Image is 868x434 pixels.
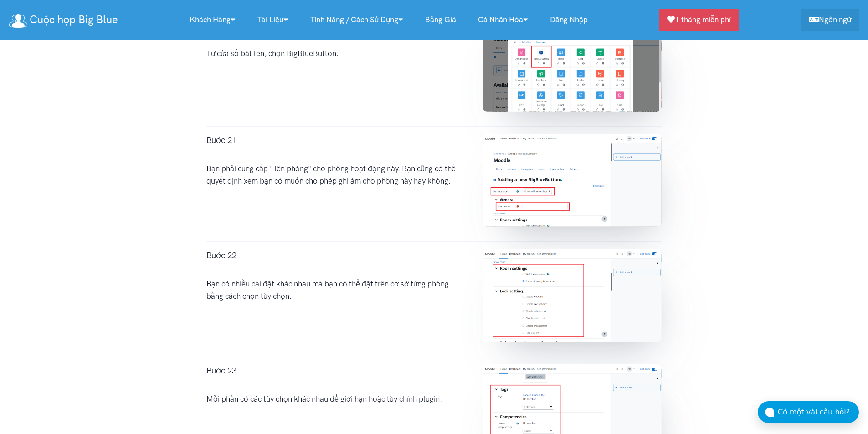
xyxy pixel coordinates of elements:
[414,10,467,30] a: Bảng giá
[483,134,662,227] img: moodle4-setup-21.png
[179,10,247,30] a: Khách hàng
[467,10,539,30] a: cá nhân hóa
[758,401,859,423] button: Có một vài câu hỏi?
[778,406,859,418] div: Có một vài câu hỏi?
[206,134,465,147] h4: Bước 21
[197,19,474,119] div: Từ cửa sổ bật lên, chọn BigBlueButton.
[206,364,465,377] h4: Bước 23
[299,10,414,30] a: Tính năng / Cách sử dụng
[197,134,474,234] div: Bạn phải cung cấp "Tên phòng" cho phòng hoạt động này. Bạn cũng có thể quyết định xem bạn có muốn...
[539,10,599,30] a: Đăng nhập
[9,10,118,30] a: Cuộc họp Big Blue
[247,10,299,30] a: Tài liệu
[9,14,27,28] img: Logo
[801,9,859,31] a: Ngôn ngữ
[483,19,662,112] img: moodle4-setup-20.png
[206,249,465,262] h4: Bước 22
[659,9,739,31] a: 1 tháng miễn phí
[483,249,662,342] img: moodle4-setup-22.png
[197,249,474,349] div: Bạn có nhiều cài đặt khác nhau mà bạn có thể đặt trên cơ sở từng phòng bằng cách chọn tùy chọn.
